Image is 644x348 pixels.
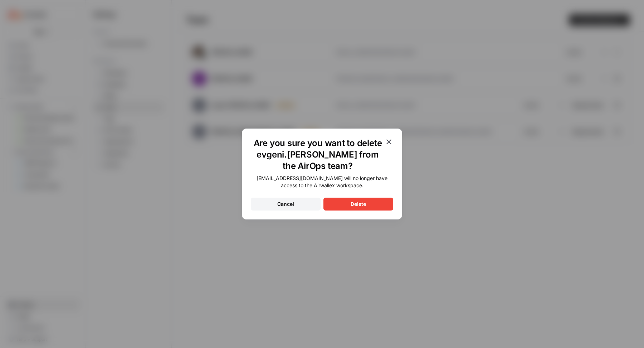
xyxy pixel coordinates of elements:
button: Cancel [251,198,321,211]
h1: Are you sure you want to delete evgeni.[PERSON_NAME] from the AirOps team? [251,137,385,172]
button: Delete [323,198,393,211]
div: [EMAIL_ADDRESS][DOMAIN_NAME] will no longer have access to the Airwallex workspace. [251,175,393,189]
div: Delete [351,200,366,208]
div: Cancel [277,200,294,208]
